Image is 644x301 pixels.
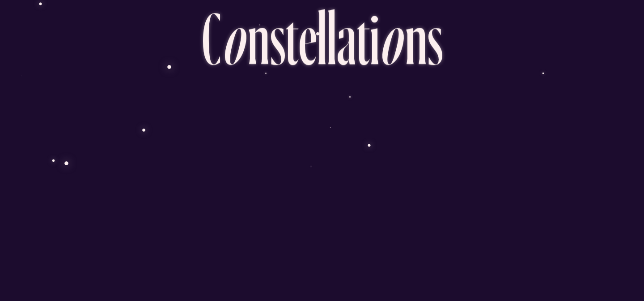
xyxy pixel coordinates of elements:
[337,1,356,75] div: a
[285,1,299,75] div: t
[202,1,221,75] div: C
[299,1,317,75] div: e
[270,1,285,75] div: s
[370,1,380,75] div: i
[317,1,327,75] div: l
[356,1,370,75] div: t
[327,1,337,75] div: l
[248,1,270,75] div: n
[378,1,405,75] div: o
[221,1,248,75] div: o
[405,1,427,75] div: n
[427,1,443,75] div: s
